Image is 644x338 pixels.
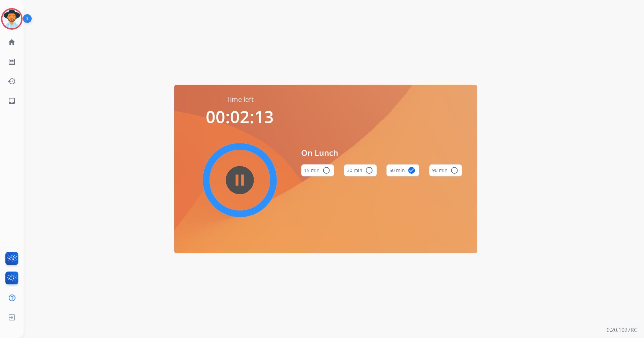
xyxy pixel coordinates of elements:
[206,105,274,128] span: 00:02:13
[322,166,330,174] mat-icon: radio_button_unchecked
[365,166,373,174] mat-icon: radio_button_unchecked
[408,166,416,174] mat-icon: check_circle
[344,164,377,176] button: 30 min
[301,147,462,159] span: On Lunch
[386,164,419,176] button: 60 min
[301,164,334,176] button: 15 min
[236,176,244,184] mat-icon: pause_circle_filled
[450,166,458,174] mat-icon: radio_button_unchecked
[8,58,16,66] mat-icon: list_alt
[226,95,254,104] span: Time left
[607,326,637,334] p: 0.20.1027RC
[2,9,21,28] img: avatar
[8,38,16,46] mat-icon: home
[8,77,16,85] mat-icon: history
[429,164,462,176] button: 90 min
[8,97,16,105] mat-icon: inbox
